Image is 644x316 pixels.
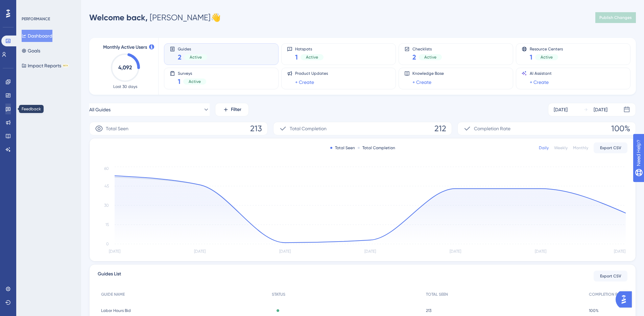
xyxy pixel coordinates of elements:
span: Need Help? [16,2,42,10]
span: Knowledge Base [412,71,444,76]
span: Surveys [178,71,206,75]
span: 100% [611,123,630,134]
span: 1 [295,52,298,62]
span: Welcome back, [89,13,148,22]
span: Monthly Active Users [103,43,147,51]
span: Total Seen [106,125,128,133]
span: 1 [530,52,532,62]
div: Weekly [554,145,568,151]
tspan: [DATE] [109,249,120,254]
span: Checklists [412,46,442,51]
span: Export CSV [600,145,621,151]
span: TOTAL SEEN [426,292,448,297]
span: Filter [231,106,241,114]
a: + Create [295,78,314,86]
span: Labor Hours Bid [101,308,131,313]
tspan: 0 [106,242,109,246]
span: GUIDE NAME [101,292,125,297]
span: 2 [178,52,182,62]
span: Last 30 days [113,84,137,89]
tspan: [DATE] [279,249,291,254]
a: + Create [412,78,431,86]
button: Impact ReportsBETA [22,60,69,72]
div: [DATE] [594,106,607,114]
span: Product Updates [295,71,328,76]
span: 213 [426,308,431,313]
span: AI Assistant [530,71,552,76]
span: Publish Changes [599,15,632,20]
button: Goals [22,45,40,57]
span: Guides [178,46,207,51]
button: Dashboard [22,30,52,42]
tspan: 60 [104,166,109,171]
span: Total Completion [290,125,327,133]
span: Active [541,54,553,60]
span: Guides List [98,270,121,282]
span: Completion Rate [474,125,510,133]
span: 100% [589,308,599,313]
div: Monthly [573,145,588,151]
tspan: [DATE] [535,249,546,254]
tspan: [DATE] [450,249,461,254]
span: STATUS [272,292,285,297]
span: Active [306,54,318,60]
span: Hotspots [295,46,324,51]
div: [DATE] [554,106,568,114]
div: [PERSON_NAME] 👋 [89,12,221,23]
text: 4,092 [118,64,132,71]
span: 2 [412,52,416,62]
iframe: UserGuiding AI Assistant Launcher [616,289,636,310]
tspan: 15 [105,222,109,227]
span: 212 [434,123,446,134]
div: PERFORMANCE [22,16,50,22]
div: BETA [63,64,69,67]
button: Export CSV [594,142,627,153]
span: COMPLETION RATE [589,292,624,297]
span: Active [424,54,436,60]
span: All Guides [89,106,111,114]
button: All Guides [89,103,210,116]
span: Resource Centers [530,46,563,51]
tspan: [DATE] [614,249,625,254]
span: Active [190,54,202,60]
tspan: 30 [104,203,109,208]
a: + Create [530,78,549,86]
tspan: [DATE] [364,249,376,254]
div: Daily [539,145,549,151]
tspan: [DATE] [194,249,206,254]
span: 213 [250,123,262,134]
span: Active [189,79,201,84]
span: 1 [178,77,181,86]
button: Filter [215,103,249,116]
tspan: 45 [104,184,109,188]
button: Publish Changes [595,12,636,23]
div: Total Completion [358,145,395,151]
div: Total Seen [330,145,355,151]
span: Export CSV [600,273,621,279]
button: Export CSV [594,271,627,281]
